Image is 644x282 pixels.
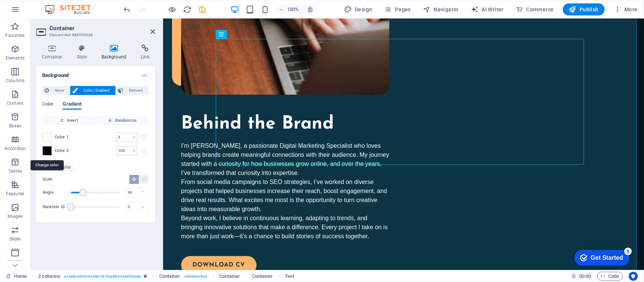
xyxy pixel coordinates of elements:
p: % [132,133,135,141]
h4: Background [96,44,135,60]
h3: Element #ed-888550888 [49,32,140,38]
button: Code [597,272,623,281]
h2: Container [49,25,155,32]
div: 5 [56,2,63,9]
span: The last two colors can't be deleted [140,146,149,155]
div: Get Started 5 items remaining, 0% complete [6,4,61,20]
button: Element [116,86,149,95]
i: Linear gradient [132,177,137,182]
span: AI Writer [471,6,504,13]
nav: breadcrumb [38,272,295,281]
p: Accordion [5,146,26,152]
button: AI Writer [468,3,507,15]
i: This element is a customizable preset [144,274,148,278]
button: Randomize [96,116,149,125]
span: 00 00 [579,272,591,281]
span: Color 1 [55,134,69,140]
span: The last two colors can't be deleted [140,133,149,142]
span: Element [126,86,146,95]
span: Add color [46,163,71,172]
iframe: To enrich screen reader interactions, please activate Accessibility in Grammarly extension settings [163,19,644,270]
i: Radial gradient [141,177,146,182]
div: ° [138,188,148,197]
h4: Container [36,44,71,60]
span: Randomize [99,116,146,125]
button: Usercentrics [629,272,638,281]
span: Commerce [516,6,554,13]
span: . columns-box [183,272,207,281]
span: Color [42,100,54,110]
button: Add color [43,163,74,172]
div: s [138,202,148,211]
span: . preset-columns-two-v2-digital-cv-text-boxes [63,272,141,281]
p: Content [7,100,23,106]
h6: Session time [571,272,591,281]
button: Linear gradient [129,175,139,184]
span: Publish [569,6,599,13]
button: Commerce [513,3,557,15]
p: Features [6,191,24,197]
span: Color / Gradient [80,86,113,95]
span: None [51,86,68,95]
p: Header [8,259,23,265]
p: Columns [6,78,25,84]
div: Get Started [22,8,55,15]
span: Color 2 [55,148,69,154]
label: Duration [43,205,71,209]
span: Code [601,272,619,281]
span: Click to select. Double-click to edit [285,272,294,281]
button: Publish [563,3,605,15]
button: None [42,86,70,95]
button: Invert [43,116,96,125]
p: Tables [8,168,22,174]
h4: Background [36,66,155,80]
h4: Style [71,44,96,60]
button: More [611,3,641,15]
h4: Link [135,44,155,60]
span: Click to select. Double-click to edit [219,272,240,281]
div: Angle [43,187,149,198]
div: Duration [43,201,149,213]
button: Color / Gradient [70,86,115,95]
p: Boxes [9,123,22,129]
span: Gradient [63,100,81,110]
p: Images [8,213,23,219]
div: Change color [43,133,52,142]
a: Click to cancel selection. Double-click to open Pages [6,272,27,281]
span: Click to select. Double-click to edit [159,272,180,281]
p: Slider [9,236,21,242]
label: Angle [43,190,71,195]
button: Radial gradient [139,175,149,184]
p: % [132,147,135,155]
span: Click to select. Double-click to edit [252,272,273,281]
div: Color offset [116,133,137,142]
p: Elements [6,55,25,61]
span: Invert [46,116,92,125]
span: Click to select. Double-click to edit [38,272,61,281]
span: Style [43,176,53,182]
span: : [584,273,586,279]
span: More [614,6,638,13]
p: Favorites [5,32,25,38]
